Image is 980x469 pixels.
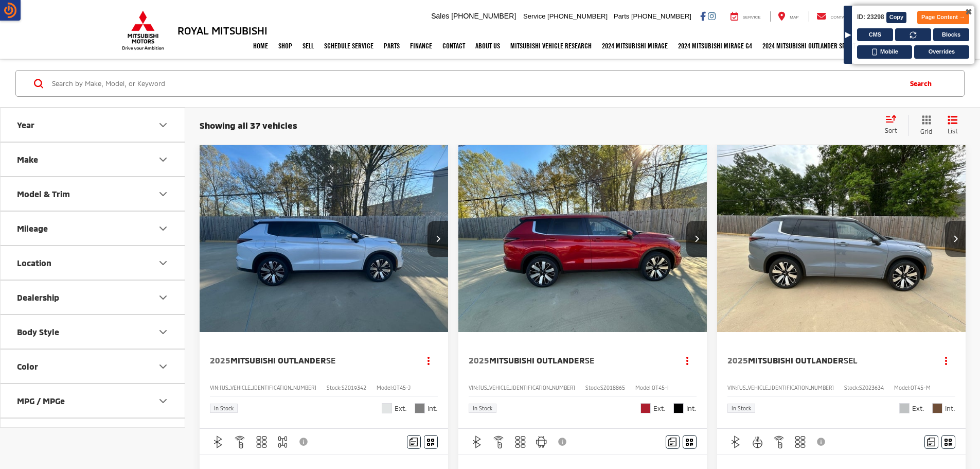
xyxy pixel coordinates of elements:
[554,431,572,453] button: View Disclaimer
[427,221,448,257] button: Next image
[933,28,969,42] button: Blocks
[1,143,186,176] button: MakeMake
[405,33,437,59] a: Finance
[342,385,366,391] span: SZ019342
[1,246,186,280] button: LocationLocation
[857,28,893,42] button: CMS
[248,33,273,59] a: Home
[924,435,938,449] button: Comments
[424,435,438,449] button: Window Sticker
[908,115,940,136] button: Grid View
[4,3,16,18] img: dealeron-brandmark-export.png
[743,15,761,20] span: Service
[813,431,830,453] button: View Disclaimer
[157,360,169,373] div: Color
[157,222,169,235] div: Mileage
[276,436,289,448] img: 4WD/AWD
[631,12,691,20] span: [PHONE_NUMBER]
[585,355,594,365] span: SE
[727,355,927,366] a: 2025Mitsubishi OutlanderSEL
[844,385,859,391] span: Stock:
[727,355,748,365] span: 2025
[686,404,697,413] span: Int.
[505,33,597,59] a: Mitsubishi Vehicle Research
[729,436,742,448] img: Bluetooth®
[600,385,625,391] span: SZ018865
[420,352,438,370] button: Actions
[941,435,955,449] button: Window Sticker
[1,108,186,142] button: YearYear
[469,355,668,366] a: 2025Mitsubishi OutlanderSE
[157,188,169,200] div: Model & Trim
[652,385,669,391] span: OT45-I
[945,404,955,413] span: Int.
[727,385,737,391] span: VIN:
[757,33,861,59] a: 2024 Mitsubishi Outlander SPORT
[668,438,676,446] img: Comments
[157,326,169,338] div: Body Style
[886,12,907,23] button: Copy
[437,33,470,59] a: Contact
[297,33,319,59] a: Sell
[427,404,438,413] span: Int.
[214,406,234,411] span: In Stock
[210,385,220,391] span: VIN:
[794,436,807,448] img: 3rd Row Seating
[255,436,268,448] img: 3rd Row Seating
[199,145,449,332] a: 2025 Mitsubishi Outlander SE2025 Mitsubishi Outlander SE2025 Mitsubishi Outlander SE2025 Mitsubis...
[773,436,786,448] img: Remote Start
[157,257,169,269] div: Location
[857,13,884,22] span: ID: 23298
[535,436,548,448] img: Android Auto
[51,71,900,96] form: Search by Make, Model, or Keyword
[859,385,884,391] span: SZ023634
[157,119,169,131] div: Year
[427,356,430,364] span: dropdown dots
[17,154,38,164] div: Make
[458,145,708,333] img: 2025 Mitsubishi Outlander SE
[489,355,585,365] span: Mitsubishi Outlander
[415,403,425,413] span: Light Gray
[469,385,478,391] span: VIN:
[295,431,313,453] button: View Disclaimer
[210,355,409,366] a: 2025Mitsubishi OutlanderSE
[686,221,707,257] button: Next image
[377,385,393,391] span: Model:
[751,436,764,448] img: Heated Steering Wheel
[157,153,169,166] div: Make
[737,385,834,391] span: [US_VEHICLE_IDENTIFICATION_NUMBER]
[900,71,947,96] button: Search
[945,356,947,364] span: dropdown dots
[790,15,798,20] span: Map
[585,385,600,391] span: Stock:
[523,12,545,20] span: Service
[945,221,966,257] button: Next image
[1,419,186,452] button: Cylinder
[748,355,844,365] span: Mitsubishi Outlander
[17,120,34,130] div: Year
[17,396,65,406] div: MPG / MPGe
[210,355,230,365] span: 2025
[327,385,342,391] span: Stock:
[220,385,316,391] span: [US_VEHICLE_IDENTIFICATION_NUMBER]
[478,385,575,391] span: [US_VEHICLE_IDENTIFICATION_NUMBER]
[177,25,268,36] h3: Royal Mitsubishi
[635,385,652,391] span: Model:
[395,404,407,413] span: Ext.
[653,404,666,413] span: Ext.
[120,10,166,50] img: Mitsubishi
[1,281,186,314] button: DealershipDealership
[470,33,505,59] a: About Us
[723,11,769,22] a: Service
[17,327,59,337] div: Body Style
[666,435,680,449] button: Comments
[431,12,449,20] span: Sales
[273,33,297,59] a: Shop
[917,11,969,24] button: Page Content →
[683,435,697,449] button: Window Sticker
[393,385,411,391] span: OT45-J
[1,177,186,211] button: Model & TrimModel & Trim
[809,11,858,22] a: Contact
[614,12,629,20] span: Parts
[770,11,806,22] a: Map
